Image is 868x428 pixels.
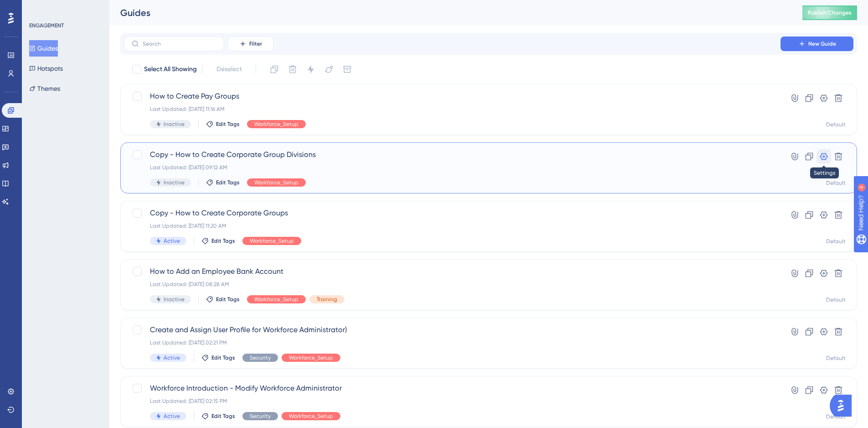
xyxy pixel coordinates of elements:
[150,397,755,405] div: Last Updated: [DATE] 02:15 PM
[164,296,185,303] span: Inactive
[228,37,273,51] button: Filter
[216,120,240,128] span: Edit Tags
[250,412,271,420] span: Security
[150,164,755,171] div: Last Updated: [DATE] 09:12 AM
[164,354,180,361] span: Active
[289,354,333,361] span: Workforce_Setup
[201,237,235,245] button: Edit Tags
[254,120,298,128] span: Workforce_Setup
[150,222,755,230] div: Last Updated: [DATE] 11:20 AM
[150,105,755,113] div: Last Updated: [DATE] 11:16 AM
[164,237,180,245] span: Active
[826,413,846,420] div: Default
[206,120,240,128] button: Edit Tags
[317,296,337,303] span: Training
[250,354,271,361] span: Security
[254,296,298,303] span: Workforce_Setup
[206,296,240,303] button: Edit Tags
[29,40,58,57] button: Guides
[250,237,294,245] span: Workforce_Setup
[254,179,298,186] span: Workforce_Setup
[289,412,333,420] span: Workforce_Setup
[120,6,780,19] div: Guides
[150,324,755,335] span: Create and Assign User Profile for Workforce Administrator)
[808,9,852,16] span: Publish Changes
[164,179,185,186] span: Inactive
[211,237,235,245] span: Edit Tags
[211,412,235,420] span: Edit Tags
[206,179,240,186] button: Edit Tags
[826,296,846,303] div: Default
[143,41,216,47] input: Search
[201,354,235,361] button: Edit Tags
[150,91,755,102] span: How to Create Pay Groups
[150,266,755,277] span: How to Add an Employee Bank Account
[21,2,57,13] span: Need Help?
[830,392,857,419] iframe: UserGuiding AI Assistant Launcher
[808,40,836,47] span: New Guide
[29,80,60,97] button: Themes
[150,339,755,346] div: Last Updated: [DATE] 02:21 PM
[150,149,755,160] span: Copy - How to Create Corporate Group Divisions
[208,61,250,78] button: Deselect
[29,60,63,77] button: Hotspots
[201,412,235,420] button: Edit Tags
[216,179,240,186] span: Edit Tags
[826,238,846,245] div: Default
[826,355,846,362] div: Default
[29,22,64,29] div: ENGAGEMENT
[63,5,66,12] div: 4
[216,64,242,75] span: Deselect
[150,208,755,219] span: Copy - How to Create Corporate Groups
[164,412,180,420] span: Active
[781,37,853,51] button: New Guide
[216,296,240,303] span: Edit Tags
[144,64,197,75] span: Select All Showing
[150,281,755,288] div: Last Updated: [DATE] 08:28 AM
[211,354,235,361] span: Edit Tags
[826,179,846,187] div: Default
[249,40,262,47] span: Filter
[150,383,755,394] span: Workforce Introduction - Modify Workforce Administrator
[164,120,185,128] span: Inactive
[826,121,846,128] div: Default
[802,5,857,20] button: Publish Changes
